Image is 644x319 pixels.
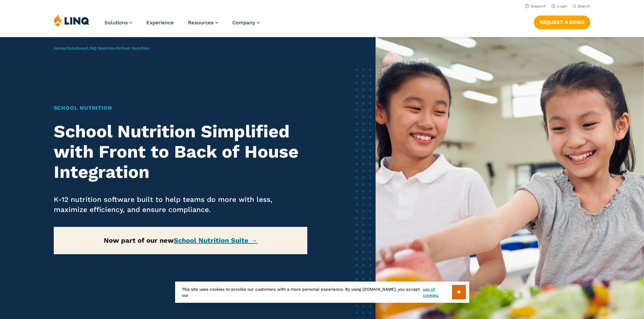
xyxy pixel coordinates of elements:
a: Home [54,46,65,51]
a: LINQ Nutrition [87,46,115,51]
span: / / / [54,46,149,51]
a: Login [551,4,567,8]
nav: Button Navigation [534,14,590,29]
a: Experience [146,20,174,26]
a: Company [232,20,260,26]
h1: School Nutrition [54,104,308,112]
span: Company [232,20,255,26]
a: Support [525,4,546,8]
span: Search [578,4,590,8]
a: use of cookies. [423,286,452,298]
a: Request a Demo [534,16,590,29]
span: Solutions [104,20,128,26]
span: School Nutrition [117,46,149,51]
nav: Primary Navigation [104,14,260,36]
a: Resources [188,20,218,26]
span: Resources [188,20,214,26]
img: LINQ | K‑12 Software [54,14,90,27]
button: Open Search Bar [573,4,590,9]
p: K-12 nutrition software built to help teams do more with less, maximize efficiency, and ensure co... [54,194,308,215]
strong: Now part of our new [104,236,257,244]
a: School Nutrition Suite → [174,236,257,244]
a: Solutions [104,20,132,26]
a: Solutions [67,46,85,51]
h2: School Nutrition Simplified with Front to Back of House Integration [54,122,308,182]
div: This site uses cookies to provide our customers with a more personal experience. By using [DOMAIN... [175,282,469,303]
